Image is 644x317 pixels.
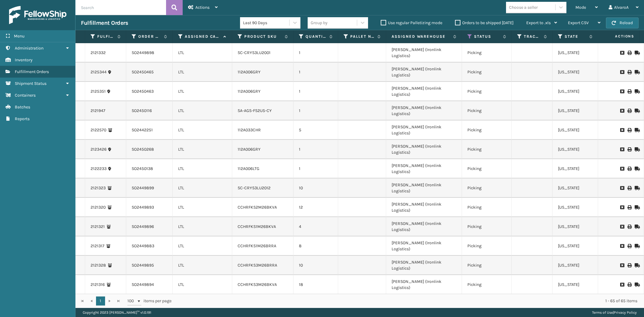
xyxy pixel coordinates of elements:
i: Mark as Shipped [635,283,638,287]
i: Print BOL [627,244,631,248]
a: 2125351 [91,88,106,94]
a: 2125344 [91,69,107,75]
td: 8 [293,236,338,256]
td: 1 [293,82,338,101]
i: Request to Be Cancelled [620,128,624,132]
a: 1 [96,296,105,306]
i: Print BOL [627,89,631,94]
td: LTL [173,236,232,256]
td: [US_STATE] [553,217,598,236]
td: [PERSON_NAME] (Ironlink Logistics) [386,140,462,159]
a: SA-AGS-FS2U5-CY [238,108,272,113]
td: [PERSON_NAME] (Ironlink Logistics) [386,43,462,62]
span: Inventory [15,57,33,62]
td: 5 [293,120,338,140]
td: 4 [293,217,338,236]
td: SO2449896 [126,217,173,236]
a: CCHRFKS1M26BKVA [238,224,276,229]
td: 1 [293,62,338,82]
a: 2121316 [91,282,105,288]
td: SO2449898 [126,43,173,62]
i: Mark as Shipped [635,225,638,229]
i: Mark as Shipped [635,128,638,132]
td: SO2450463 [126,82,173,101]
label: Order Number [138,34,161,39]
td: [US_STATE] [553,275,598,294]
td: [PERSON_NAME] (Ironlink Logistics) [386,275,462,294]
span: Reports [15,116,30,121]
span: Actions [596,31,638,41]
td: SO2450116 [126,101,173,120]
i: Print BOL [627,283,631,287]
td: SO2442251 [126,120,173,140]
td: [PERSON_NAME] (Ironlink Logistics) [386,120,462,140]
i: Request to Be Cancelled [620,244,624,248]
label: Orders to be shipped [DATE] [455,20,514,25]
i: Mark as Shipped [635,51,638,55]
td: [PERSON_NAME] (Ironlink Logistics) [386,178,462,198]
label: Assigned Warehouse [392,34,450,39]
label: Use regular Palletizing mode [381,20,442,25]
a: 112A006LTG [238,166,259,171]
td: Picking [462,120,512,140]
td: SO2449894 [126,275,173,294]
td: LTL [173,217,232,236]
td: LTL [173,256,232,275]
i: Request to Be Cancelled [620,109,624,113]
td: Picking [462,159,512,178]
i: Mark as Shipped [635,147,638,152]
td: Picking [462,101,512,120]
i: Mark as Shipped [635,167,638,171]
div: Choose a seller [509,4,538,11]
td: SO2450138 [126,159,173,178]
td: Picking [462,256,512,275]
label: Quantity [306,34,326,39]
td: Picking [462,62,512,82]
td: SO2449893 [126,198,173,217]
i: Request to Be Cancelled [620,283,624,287]
td: [PERSON_NAME] (Ironlink Logistics) [386,256,462,275]
span: items per page [127,296,171,306]
label: Status [474,34,500,39]
div: | [592,308,637,317]
td: [PERSON_NAME] (Ironlink Logistics) [386,236,462,256]
span: Export CSV [568,20,589,25]
div: Group by [311,20,328,26]
td: [US_STATE] [553,120,598,140]
td: 12 [293,198,338,217]
i: Request to Be Cancelled [620,51,624,55]
label: State [565,34,586,39]
td: SO2449895 [126,256,173,275]
i: Print BOL [627,51,631,55]
td: [PERSON_NAME] (Ironlink Logistics) [386,198,462,217]
a: 2121320 [91,204,106,210]
span: Shipment Status [15,81,46,86]
td: Picking [462,236,512,256]
i: Mark as Shipped [635,263,638,267]
td: SO2449899 [126,178,173,198]
i: Request to Be Cancelled [620,147,624,152]
span: Export to .xls [526,20,551,25]
a: SC-CRYS3LU2001 [238,50,271,55]
td: [US_STATE] [553,82,598,101]
td: 1 [293,101,338,120]
td: SO2449883 [126,236,173,256]
span: Administration [15,46,43,51]
span: Fulfillment Orders [15,69,49,74]
td: LTL [173,62,232,82]
td: Picking [462,43,512,62]
i: Request to Be Cancelled [620,263,624,267]
label: Assigned Carrier Service [185,34,220,39]
a: CCHRFKS1M26BRRA [238,243,276,248]
span: Actions [195,5,210,10]
i: Mark as Shipped [635,109,638,113]
a: CCHRFKS3M26BKVA [238,282,277,287]
td: 18 [293,275,338,294]
div: Last 90 Days [243,20,290,26]
a: Privacy Policy [614,310,637,315]
span: Batches [15,104,30,110]
h3: Fulfillment Orders [81,19,128,27]
span: Containers [15,93,36,98]
td: [US_STATE] [553,140,598,159]
td: Picking [462,178,512,198]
